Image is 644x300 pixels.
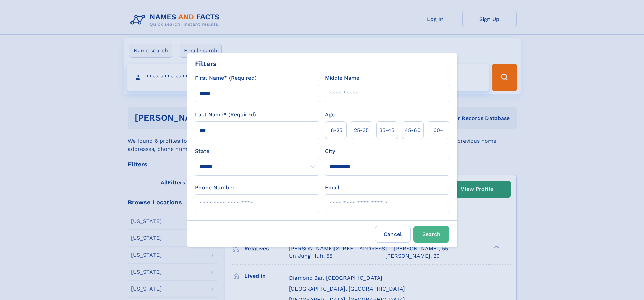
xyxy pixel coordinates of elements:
label: Last Name* (Required) [195,111,256,119]
label: Middle Name [325,74,359,82]
label: State [195,147,319,155]
label: Cancel [375,226,411,243]
label: First Name* (Required) [195,74,257,82]
span: 25‑35 [354,126,369,134]
label: Phone Number [195,184,235,192]
span: 35‑45 [379,126,395,134]
span: 60+ [433,126,444,134]
span: 45‑60 [405,126,421,134]
label: Email [325,184,339,192]
label: City [325,147,335,155]
button: Search [413,226,449,243]
div: Filters [195,59,217,69]
span: 18‑25 [329,126,342,134]
label: Age [325,111,335,119]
